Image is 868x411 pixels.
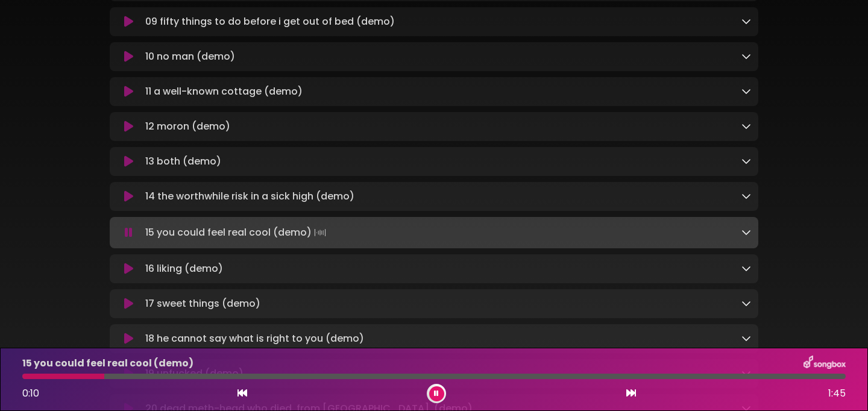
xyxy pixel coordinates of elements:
[145,262,223,276] p: 16 liking (demo)
[145,49,235,64] p: 10 no man (demo)
[22,356,193,371] p: 15 you could feel real cool (demo)
[828,386,846,401] span: 1:45
[145,84,303,99] p: 11 a well-known cottage (demo)
[145,224,329,241] p: 15 you could feel real cool (demo)
[145,14,395,29] p: 09 fifty things to do before i get out of bed (demo)
[145,296,260,311] p: 17 sweet things (demo)
[312,224,329,241] img: waveform4.gif
[145,189,354,204] p: 14 the worthwhile risk in a sick high (demo)
[145,119,230,134] p: 12 moron (demo)
[145,331,364,346] p: 18 he cannot say what is right to you (demo)
[804,356,846,371] img: songbox-logo-white.png
[145,154,221,169] p: 13 both (demo)
[22,386,39,400] span: 0:10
